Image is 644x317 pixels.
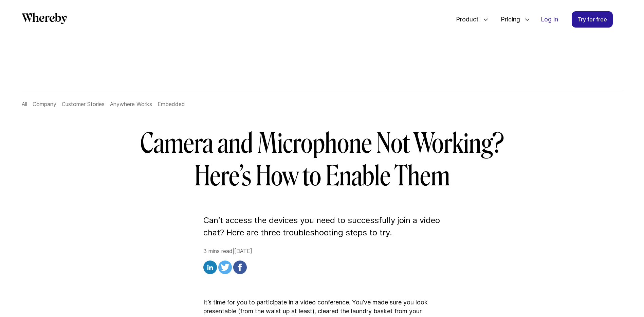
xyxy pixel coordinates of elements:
a: Log in [535,12,564,27]
a: Embedded [158,101,185,107]
span: Product [449,8,480,31]
a: Customer Stories [62,101,105,107]
p: Can’t access the devices you need to successfully join a video chat? Here are three troubleshooti... [203,214,441,239]
span: Pricing [494,8,522,31]
h1: Camera and Microphone Not Working? Here’s How to Enable Them [127,127,518,193]
img: facebook [233,261,247,274]
img: linkedin [203,261,217,274]
a: Try for free [572,11,613,28]
svg: Whereby [22,13,67,24]
a: Company [33,101,56,107]
img: twitter [218,261,232,274]
a: Anywhere Works [110,101,152,107]
a: Whereby [22,13,67,27]
div: 3 mins read | [DATE] [203,247,441,276]
a: All [22,101,27,107]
